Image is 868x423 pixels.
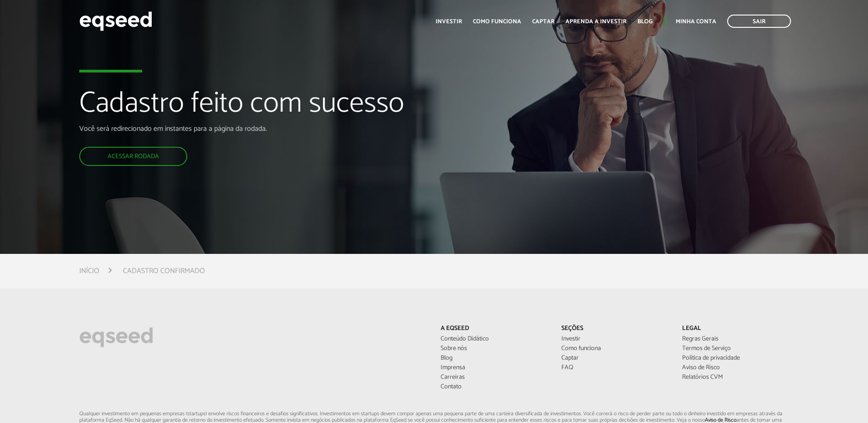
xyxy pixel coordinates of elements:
a: Contato [441,384,548,390]
a: FAQ [561,365,668,371]
a: Sobre nós [441,346,548,352]
li: Cadastro confirmado [123,265,205,277]
a: Acessar rodada [79,147,187,166]
a: Regras Gerais [682,336,789,342]
p: A EqSeed [441,325,548,333]
p: Você será redirecionado em instantes para a página da rodada. [79,124,500,133]
p: Seções [561,325,668,333]
a: Blog [441,355,548,361]
a: Conteúdo Didático [441,336,548,342]
a: Como funciona [561,346,668,352]
a: Termos de Serviço [682,346,789,352]
h1: Cadastro feito com sucesso [79,88,500,124]
a: Sair [727,15,791,28]
a: Investir [561,336,668,342]
a: Investir [436,19,462,25]
a: Relatórios CVM [682,374,789,381]
a: Captar [532,19,555,25]
img: EqSeed [79,9,152,33]
a: Como funciona [473,19,521,25]
a: Carreiras [441,374,548,381]
img: EqSeed Logo [79,325,153,350]
a: Aprenda a investir [565,19,627,25]
a: Blog [637,19,652,25]
a: Aviso de Risco [682,365,789,371]
a: Minha conta [676,19,716,25]
a: Início [79,268,99,275]
a: Imprensa [441,365,548,371]
p: Legal [682,325,789,333]
a: Política de privacidade [682,355,789,361]
a: Captar [561,355,668,361]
